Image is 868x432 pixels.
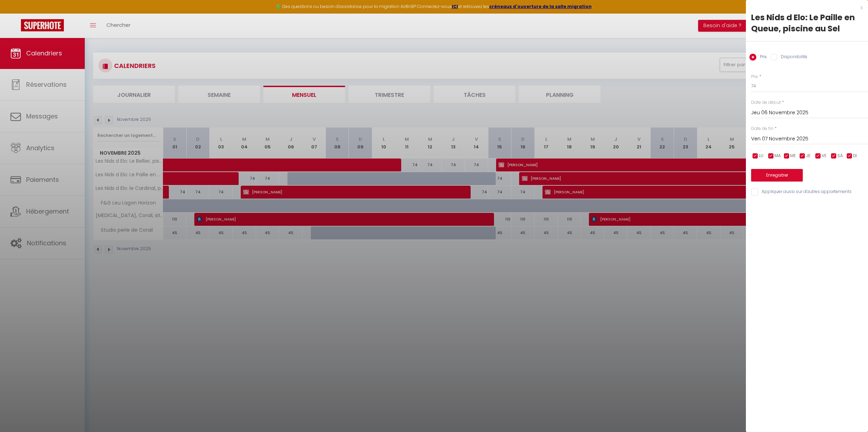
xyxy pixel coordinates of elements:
span: DI [853,153,857,159]
label: Prix [751,74,758,80]
span: ME [790,153,796,159]
label: Date de début [751,99,781,106]
span: VE [822,153,826,159]
label: Prix [756,54,767,61]
div: x [746,3,863,12]
span: MA [775,153,781,159]
label: Date de fin [751,125,773,132]
button: Enregistrer [751,169,803,182]
button: Ouvrir le widget de chat LiveChat [6,3,27,24]
label: Disponibilité [777,54,807,61]
span: LU [759,153,763,159]
div: Les Nids d Elo: Le Paille en Queue, piscine au Sel [751,12,863,34]
span: JE [806,153,810,159]
span: SA [837,153,843,159]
